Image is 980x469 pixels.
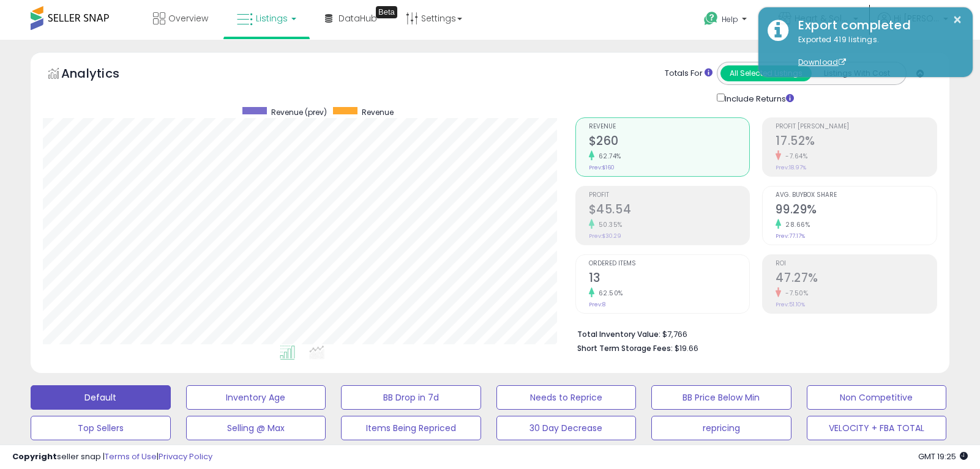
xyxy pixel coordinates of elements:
[376,6,397,18] div: Tooltip anchor
[781,152,807,161] small: -7.64%
[807,385,947,410] button: Non Competitive
[362,107,394,117] span: Revenue
[675,342,698,354] span: $19.66
[341,385,481,410] button: BB Drop in 7d
[31,416,171,440] button: Top Sellers
[651,385,791,410] button: BB Price Below Min
[589,260,750,267] span: Ordered Items
[256,12,288,24] span: Listings
[577,329,660,339] b: Total Inventory Value:
[61,65,143,85] h5: Analytics
[159,451,212,462] a: Privacy Policy
[31,385,171,410] button: Default
[186,385,326,410] button: Inventory Age
[807,416,947,440] button: VELOCITY + FBA TOTAL
[720,65,812,81] button: All Selected Listings
[496,385,637,410] button: Needs to Reprice
[781,220,810,229] small: 28.66%
[776,301,805,308] small: Prev: 51.10%
[186,416,326,440] button: Selling @ Max
[339,12,377,24] span: DataHub
[589,164,615,171] small: Prev: $160
[341,416,481,440] button: Items Being Repriced
[776,271,937,287] h2: 47.27%
[722,14,738,24] span: Help
[271,107,327,117] span: Revenue (prev)
[589,301,605,308] small: Prev: 8
[589,271,750,287] h2: 13
[789,34,963,68] div: Exported 419 listings.
[594,152,621,161] small: 62.74%
[776,232,805,240] small: Prev: 77.17%
[168,12,208,24] span: Overview
[105,451,157,462] a: Terms of Use
[589,134,750,150] h2: $260
[589,232,621,240] small: Prev: $30.29
[577,343,673,353] b: Short Term Storage Fees:
[776,134,937,150] h2: 17.52%
[776,192,937,199] span: Avg. Buybox Share
[496,416,637,440] button: 30 Day Decrease
[589,192,750,199] span: Profit
[12,451,57,462] strong: Copyright
[694,2,759,40] a: Help
[798,57,846,67] a: Download
[776,260,937,267] span: ROI
[589,124,750,130] span: Revenue
[776,164,806,171] small: Prev: 18.97%
[703,11,719,26] i: Get Help
[589,202,750,219] h2: $45.54
[651,416,791,440] button: repricing
[918,451,968,462] span: 2025-10-7 19:25 GMT
[665,68,713,79] div: Totals For
[577,326,928,341] li: $7,766
[781,289,808,298] small: -7.50%
[776,124,937,130] span: Profit [PERSON_NAME]
[952,12,962,28] button: ×
[594,220,623,229] small: 50.35%
[789,17,963,34] div: Export completed
[776,202,937,219] h2: 99.29%
[12,451,212,463] div: seller snap | |
[594,289,623,298] small: 62.50%
[708,91,809,105] div: Include Returns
